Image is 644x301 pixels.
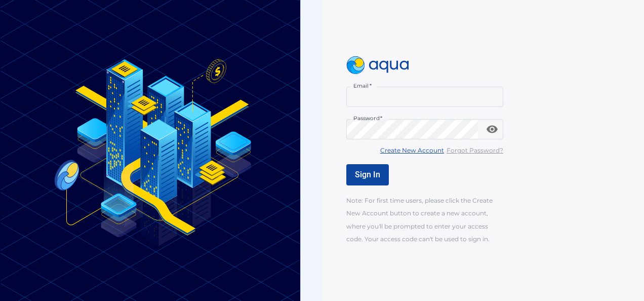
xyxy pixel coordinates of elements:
button: toggle password visibility [482,119,502,139]
span: Sign In [355,170,380,179]
img: logo [346,56,409,74]
u: Forgot Password? [447,146,503,154]
button: Sign In [346,164,389,185]
span: Note: For first time users, please click the Create New Account button to create a new account, w... [346,197,493,242]
label: Password [353,115,382,122]
u: Create New Account [380,146,444,154]
label: Email [353,82,372,90]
